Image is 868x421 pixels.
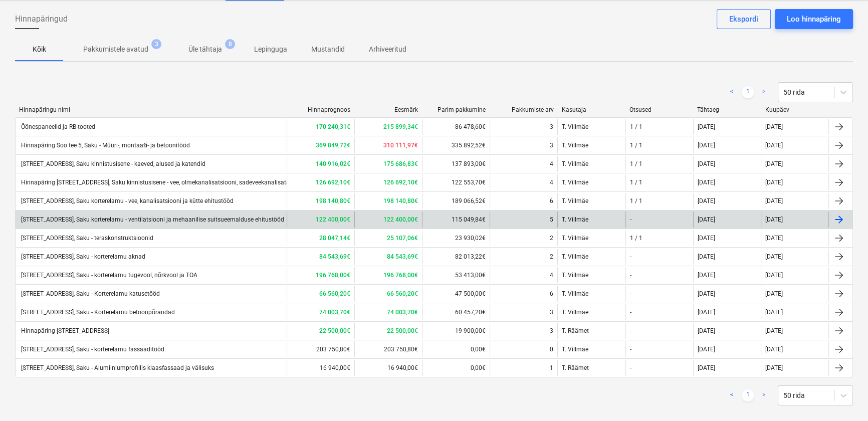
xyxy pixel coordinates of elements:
[422,304,490,320] div: 60 457,20€
[698,123,715,130] div: [DATE]
[550,142,553,149] div: 3
[758,86,770,98] a: Next page
[550,272,553,279] div: 4
[562,106,621,113] div: Kasutaja
[494,106,553,113] div: Pakkumiste arv
[422,212,490,228] div: 115 049,84€
[697,106,757,113] div: Tähtaeg
[557,156,625,172] div: T. Villmäe
[630,216,631,223] div: -
[422,193,490,209] div: 189 066,52€
[383,272,418,279] b: 196 768,00€
[422,174,490,190] div: 122 553,70€
[557,286,625,302] div: T. Villmäe
[20,235,153,242] div: [STREET_ADDRESS], Saku - teraskonstruktsioonid
[775,9,853,29] button: Loo hinnapäring
[550,197,553,204] div: 6
[698,235,715,242] div: [DATE]
[557,212,625,228] div: T. Villmäe
[630,346,631,353] div: -
[630,235,642,242] div: 1 / 1
[698,253,715,260] div: [DATE]
[765,106,825,113] div: Kuupäev
[225,39,235,49] span: 8
[383,216,418,223] b: 122 400,00€
[630,197,642,204] div: 1 / 1
[698,309,715,316] div: [DATE]
[765,327,783,334] div: [DATE]
[698,142,715,149] div: [DATE]
[316,216,350,223] b: 122 400,00€
[369,44,406,55] p: Arhiveeritud
[765,123,783,130] div: [DATE]
[354,341,422,357] div: 203 750,80€
[426,106,486,113] div: Parim pakkumine
[316,160,350,167] b: 140 916,02€
[387,290,418,297] b: 66 560,20€
[630,364,631,371] div: -
[20,364,214,371] div: [STREET_ADDRESS], Saku - Alumiiniumprofiilis klaasfassaad ja välisuks
[765,160,783,167] div: [DATE]
[422,119,490,135] div: 86 478,60€
[717,9,771,29] button: Ekspordi
[818,373,868,421] div: Chat Widget
[765,364,783,371] div: [DATE]
[422,286,490,302] div: 47 500,00€
[20,272,197,279] div: [STREET_ADDRESS], Saku - korterelamu tugevool, nõrkvool ja TOA
[20,309,175,316] div: [STREET_ADDRESS], Saku - Korterelamu betoonpõrandad
[557,137,625,153] div: T. Villmäe
[422,137,490,153] div: 335 892,52€
[557,193,625,209] div: T. Villmäe
[550,346,553,353] div: 0
[550,309,553,316] div: 3
[630,309,631,316] div: -
[188,44,222,55] p: Üle tähtaja
[698,160,715,167] div: [DATE]
[316,123,350,130] b: 170 240,31€
[254,44,287,55] p: Lepinguga
[383,179,418,186] b: 126 692,10€
[387,309,418,316] b: 74 003,70€
[383,142,418,149] b: 310 111,97€
[311,44,345,55] p: Mustandid
[316,142,350,149] b: 369 849,72€
[630,272,631,279] div: -
[20,123,95,130] div: Õõnespaneelid ja RB-tooted
[698,346,715,353] div: [DATE]
[387,253,418,260] b: 84 543,69€
[383,197,418,204] b: 198 140,80€
[765,346,783,353] div: [DATE]
[550,179,553,186] div: 4
[422,267,490,283] div: 53 413,00€
[630,253,631,260] div: -
[290,106,350,113] div: Hinnaprognoos
[726,389,738,401] a: Previous page
[287,341,354,357] div: 203 750,80€
[550,123,553,130] div: 3
[557,304,625,320] div: T. Villmäe
[698,179,715,186] div: [DATE]
[20,346,164,353] div: [STREET_ADDRESS], Saku - korterelamu fassaaditööd
[83,44,148,55] p: Pakkumistele avatud
[316,179,350,186] b: 126 692,10€
[630,290,631,297] div: -
[698,290,715,297] div: [DATE]
[765,309,783,316] div: [DATE]
[550,160,553,167] div: 4
[557,267,625,283] div: T. Villmäe
[758,389,770,401] a: Next page
[319,290,350,297] b: 66 560,20€
[550,364,553,371] div: 1
[20,327,109,334] div: Hinnapäring [STREET_ADDRESS]
[698,272,715,279] div: [DATE]
[20,197,234,204] div: [STREET_ADDRESS], Saku korterelamu - vee, kanalisatsiooni ja kütte ehitustööd
[387,235,418,242] b: 25 107,06€
[20,160,205,167] div: [STREET_ADDRESS], Saku kinnistusisene - kaeved, alused ja katendid
[319,253,350,260] b: 84 543,69€
[557,174,625,190] div: T. Villmäe
[630,142,642,149] div: 1 / 1
[422,230,490,246] div: 23 930,02€
[319,327,350,334] b: 22 500,00€
[742,86,754,98] a: Page 1 is your current page
[422,249,490,265] div: 82 013,22€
